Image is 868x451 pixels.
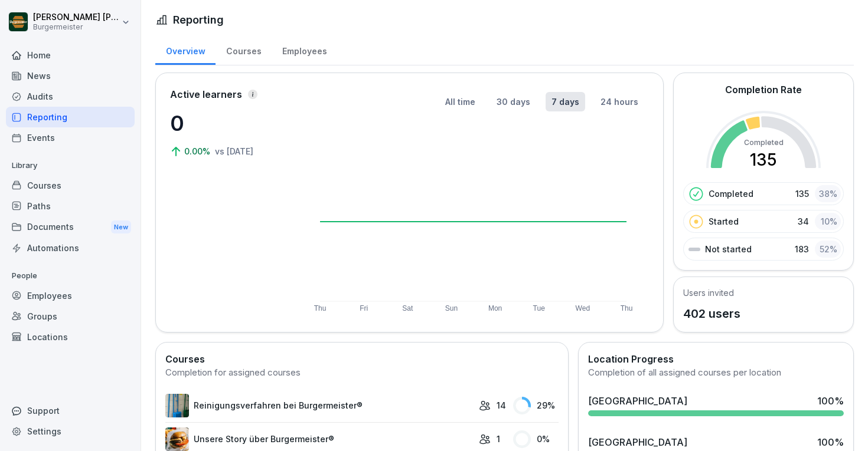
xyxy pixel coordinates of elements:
[621,304,633,312] text: Thu
[6,107,135,127] a: Reporting
[33,23,119,31] p: Burgermeister
[360,304,368,312] text: Fri
[165,394,189,417] img: koo5icv7lj8zr1vdtkxmkv8m.png
[6,238,135,258] a: Automations
[6,175,135,196] a: Courses
[165,366,559,380] div: Completion for assigned courses
[6,86,135,107] a: Audits
[725,83,802,97] h2: Completion Rate
[595,92,644,111] button: 24 hours
[497,433,500,445] p: 1
[6,327,135,347] a: Locations
[488,304,502,312] text: Mon
[6,266,135,285] p: People
[798,215,809,228] p: 34
[588,394,687,408] div: [GEOGRAPHIC_DATA]
[588,366,844,380] div: Completion of all assigned courses per location
[173,12,224,28] h1: Reporting
[6,216,135,238] div: Documents
[170,107,288,139] p: 0
[6,216,135,238] a: DocumentsNew
[6,156,135,175] p: Library
[491,92,536,111] button: 30 days
[815,241,841,258] div: 52 %
[6,65,135,86] a: News
[817,435,844,449] div: 100 %
[165,427,189,451] img: yk83gqu5jn5gw35qhtj3mpve.png
[165,427,473,451] a: Unsere Story über Burgermeister®
[709,215,739,228] p: Started
[6,45,135,65] a: Home
[583,389,849,421] a: [GEOGRAPHIC_DATA]100%
[6,285,135,306] a: Employees
[709,187,753,200] p: Completed
[215,145,253,157] p: vs [DATE]
[795,187,809,200] p: 135
[533,304,546,312] text: Tue
[111,220,131,234] div: New
[705,243,752,255] p: Not started
[513,397,559,414] div: 29 %
[815,213,841,230] div: 10 %
[6,306,135,327] a: Groups
[6,400,135,421] div: Support
[497,399,506,412] p: 14
[817,394,844,408] div: 100 %
[513,430,559,448] div: 0 %
[165,352,559,366] h2: Courses
[402,304,413,312] text: Sat
[170,87,242,101] p: Active learners
[6,196,135,216] a: Paths
[272,35,337,65] a: Employees
[6,421,135,442] a: Settings
[588,352,844,366] h2: Location Progress
[815,185,841,202] div: 38 %
[588,435,687,449] div: [GEOGRAPHIC_DATA]
[165,394,473,417] a: Reinigungsverfahren bei Burgermeister®
[795,243,809,255] p: 183
[439,92,481,111] button: All time
[683,305,740,322] p: 402 users
[6,127,135,148] a: Events
[33,12,119,22] p: [PERSON_NAME] [PERSON_NAME]
[546,92,585,111] button: 7 days
[445,304,458,312] text: Sun
[155,35,216,65] a: Overview
[216,35,272,65] a: Courses
[576,304,590,312] text: Wed
[314,304,327,312] text: Thu
[683,287,740,299] h5: Users invited
[184,145,213,157] p: 0.00%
